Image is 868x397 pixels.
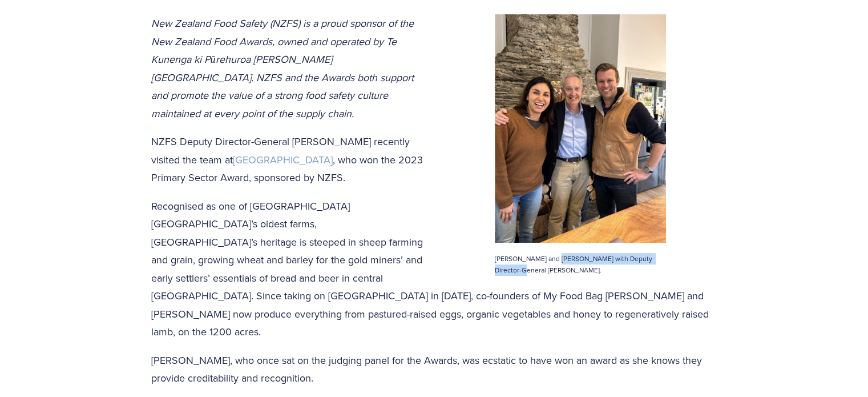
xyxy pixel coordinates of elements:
p: [PERSON_NAME], who once sat on the judging panel for the Awards, was ecstatic to have won an awar... [151,351,717,387]
p: [PERSON_NAME] and [PERSON_NAME] with Deputy Director-General [PERSON_NAME]. [495,253,666,276]
em: New Zealand Food Safety (NZFS) is a proud sponsor of the New Zealand Food Awards, owned and opera... [151,16,417,121]
a: [GEOGRAPHIC_DATA] [233,153,333,167]
p: NZFS Deputy Director-General [PERSON_NAME] recently visited the team at , who won the 2023 Primar... [151,133,717,187]
p: Recognised as one of [GEOGRAPHIC_DATA] [GEOGRAPHIC_DATA]’s oldest farms, [GEOGRAPHIC_DATA]’s heri... [151,197,717,341]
